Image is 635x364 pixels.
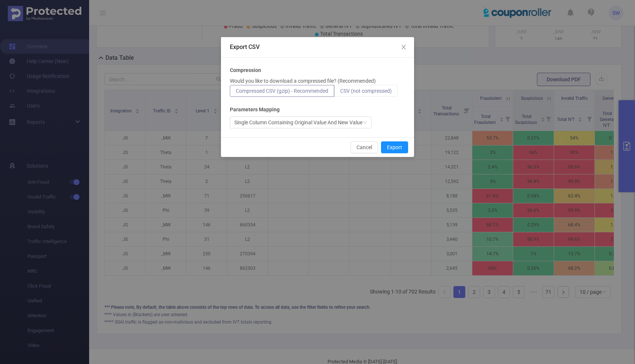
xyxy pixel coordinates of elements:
[230,66,261,74] b: Compression
[340,88,392,94] span: CSV (not compressed)
[393,37,414,58] button: Close
[236,88,328,94] span: Compressed CSV (gzip) - Recommended
[363,120,367,125] i: icon: down
[230,77,376,85] p: Would you like to download a compressed file? (Recommended)
[230,43,405,51] div: Export CSV
[230,106,280,114] b: Parameters Mapping
[234,117,362,128] div: Single Column Containing Original Value And New Value
[401,44,407,50] i: icon: close
[351,141,378,153] button: Cancel
[381,141,408,153] button: Export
